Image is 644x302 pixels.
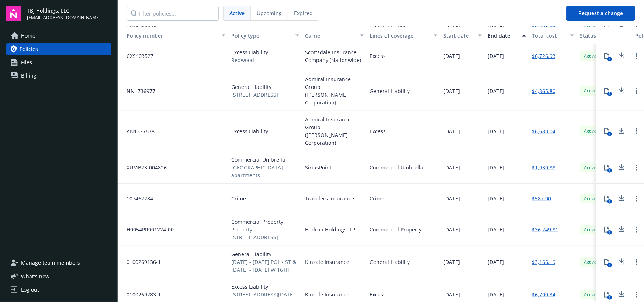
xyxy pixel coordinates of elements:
[599,49,614,64] button: 1
[305,258,349,266] span: Kinsale Insurance
[583,128,598,134] span: Active
[21,56,32,68] span: Files
[607,230,612,235] div: 1
[6,43,111,55] a: Policies
[532,258,555,266] a: $3,166.19
[583,87,598,94] span: Active
[121,291,161,298] span: 0100269283-1
[305,75,364,106] span: Admiral Insurance Group ([PERSON_NAME] Corporation)
[305,164,332,171] span: SiriusPoint
[6,272,61,280] button: What's new
[231,195,246,202] span: Crime
[532,291,555,298] a: $6,700.34
[443,258,460,266] span: [DATE]
[529,27,577,44] button: Total cost
[632,194,641,203] a: Open options
[488,195,504,202] span: [DATE]
[370,164,423,171] div: Commercial Umbrella
[228,27,302,44] button: Policy type
[607,132,612,136] div: 1
[607,168,612,173] div: 1
[27,6,111,21] button: TBJ Holdings, LLC[EMAIL_ADDRESS][DOMAIN_NAME]
[443,32,474,40] div: Start date
[583,164,598,171] span: Active
[583,226,598,233] span: Active
[443,226,460,233] span: [DATE]
[632,127,641,135] a: Open options
[440,27,485,44] button: Start date
[231,218,299,226] span: Commercial Property
[121,195,153,202] span: 107462284
[231,91,278,99] span: [STREET_ADDRESS]
[6,70,111,82] a: Billing
[370,32,429,40] div: Lines of coverage
[121,32,217,40] div: Toggle SortBy
[6,30,111,42] a: Home
[370,226,422,233] div: Commercial Property
[121,226,174,233] span: H0054PR001224-00
[21,70,37,82] span: Billing
[488,32,518,40] div: End date
[488,87,504,95] span: [DATE]
[231,32,291,40] div: Policy type
[632,86,641,95] a: Open options
[488,52,504,60] span: [DATE]
[632,258,641,267] a: Open options
[21,30,35,42] span: Home
[632,225,641,234] a: Open options
[20,43,38,55] span: Policies
[607,199,612,204] div: 1
[607,92,612,96] div: 1
[443,87,460,95] span: [DATE]
[231,83,278,91] span: General Liability
[583,291,598,298] span: Active
[370,195,384,202] div: Crime
[294,9,313,17] span: Expired
[532,226,558,233] a: $36,249.81
[231,127,268,135] span: Excess Liability
[443,52,460,60] span: [DATE]
[121,87,155,95] span: NN1736977
[231,56,268,64] span: Redwood
[607,295,612,300] div: 1
[21,284,39,296] div: Log out
[121,258,161,266] span: 0100269136-1
[127,6,219,21] input: Filter policies...
[6,257,111,269] a: Manage team members
[485,27,529,44] button: End date
[305,226,355,233] span: Hadron Holdings, LP
[121,52,156,60] span: CXS4035271
[532,127,555,135] a: $6,683.04
[532,32,566,40] div: Total cost
[121,127,155,135] span: AN1327638
[370,258,410,266] div: General Liability
[632,163,641,172] a: Open options
[370,87,410,95] div: General Liability
[6,56,111,68] a: Files
[6,6,21,21] img: navigator-logo.svg
[305,116,364,147] span: Admiral Insurance Group ([PERSON_NAME] Corporation)
[599,255,614,270] button: 1
[443,195,460,202] span: [DATE]
[302,27,367,44] button: Carrier
[21,257,80,269] span: Manage team members
[632,290,641,299] a: Open options
[583,53,598,59] span: Active
[231,250,299,258] span: General Liability
[231,226,299,241] span: Property [STREET_ADDRESS]
[231,48,268,56] span: Excess Liability
[443,291,460,298] span: [DATE]
[566,6,635,21] button: Request a change
[599,191,614,206] button: 1
[488,127,504,135] span: [DATE]
[305,195,354,202] span: Travelers Insurance
[231,258,299,274] span: [DATE] - [DATE] POLK ST & [DATE] - [DATE] W 16TH
[305,291,349,298] span: Kinsale Insurance
[257,9,282,17] span: Upcoming
[632,52,641,61] a: Open options
[370,52,386,60] div: Excess
[305,32,356,40] div: Carrier
[599,222,614,237] button: 1
[305,48,364,64] span: Scottsdale Insurance Company (Nationwide)
[532,52,555,60] a: $6,726.93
